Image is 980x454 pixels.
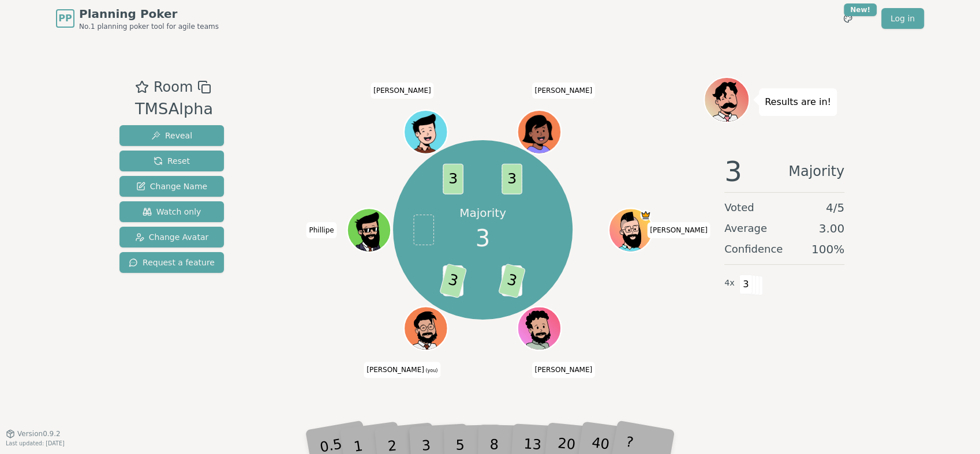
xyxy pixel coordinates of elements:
span: Voted [724,200,754,216]
span: 3 [439,263,467,298]
span: Room [154,77,193,97]
a: PPPlanning PokerNo.1 planning poker tool for agile teams [56,6,219,31]
span: (you) [424,368,438,373]
span: Click to change your name [364,362,440,378]
button: Click to change your avatar [406,307,447,348]
span: Reset [154,155,190,167]
span: Confidence [724,241,783,257]
span: 3 [724,157,742,185]
span: Click to change your name [532,362,595,378]
span: Click to change your name [306,222,336,238]
span: 4 / 5 [826,200,844,216]
p: Majority [459,205,506,221]
button: Reveal [119,125,224,146]
span: Planning Poker [79,6,219,22]
span: 100 % [811,241,844,257]
span: Click to change your name [371,82,434,99]
span: Watch only [143,206,201,217]
span: No.1 planning poker tool for agile teams [79,22,219,31]
span: Toce is the host [641,209,652,220]
span: Change Avatar [135,231,209,243]
span: 3 [739,275,753,294]
div: New! [844,3,877,16]
span: 3.00 [818,220,844,237]
span: Reveal [151,130,192,141]
span: Majority [788,157,844,185]
button: Reset [119,151,224,171]
button: Add as favourite [135,77,149,97]
div: TMSAlpha [135,97,213,121]
button: Version0.9.2 [6,429,61,438]
span: Average [724,220,767,237]
span: Version 0.9.2 [17,429,61,438]
p: Results are in! [765,94,831,110]
button: Watch only [119,201,224,222]
span: Click to change your name [532,82,595,99]
span: 3 [502,164,523,194]
span: Click to change your name [647,222,710,238]
button: Request a feature [119,252,224,273]
span: 3 [498,263,526,298]
span: Last updated: [DATE] [6,440,65,447]
span: PP [58,12,72,25]
span: Change Name [136,181,207,192]
button: Change Name [119,176,224,197]
button: Change Avatar [119,227,224,247]
span: 4 x [724,277,735,290]
span: Request a feature [129,257,215,268]
button: New! [837,8,858,29]
span: 3 [476,221,490,256]
a: Log in [881,8,924,29]
span: 3 [443,164,464,194]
